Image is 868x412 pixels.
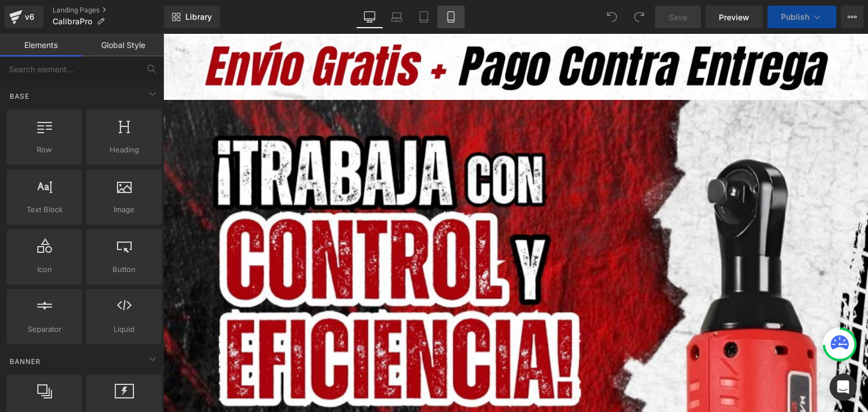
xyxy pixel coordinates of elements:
a: Tablet [410,6,437,28]
div: Open Intercom Messenger [830,374,857,401]
a: Preview [705,6,763,28]
span: Row [10,144,79,156]
a: Global Style [82,34,164,56]
a: Desktop [356,6,383,28]
span: Text Block [10,204,79,216]
span: Base [8,91,31,102]
div: v6 [23,10,37,24]
a: Laptop [383,6,410,28]
span: Button [90,264,158,275]
span: Liquid [90,323,158,335]
span: Image [90,204,158,216]
span: Icon [10,264,79,275]
a: New Library [164,6,220,28]
span: Banner [8,356,42,367]
span: Publish [781,12,809,21]
button: Redo [628,6,650,28]
button: More [841,6,863,28]
span: CalibraPro [53,17,92,26]
span: Heading [90,144,158,156]
a: Landing Pages [53,6,164,15]
a: Mobile [437,6,465,28]
span: Separator [10,323,79,335]
a: v6 [5,6,44,28]
span: Library [185,12,212,22]
span: Save [669,11,687,23]
button: Undo [601,6,623,28]
span: Preview [719,11,749,23]
button: Publish [767,6,836,28]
